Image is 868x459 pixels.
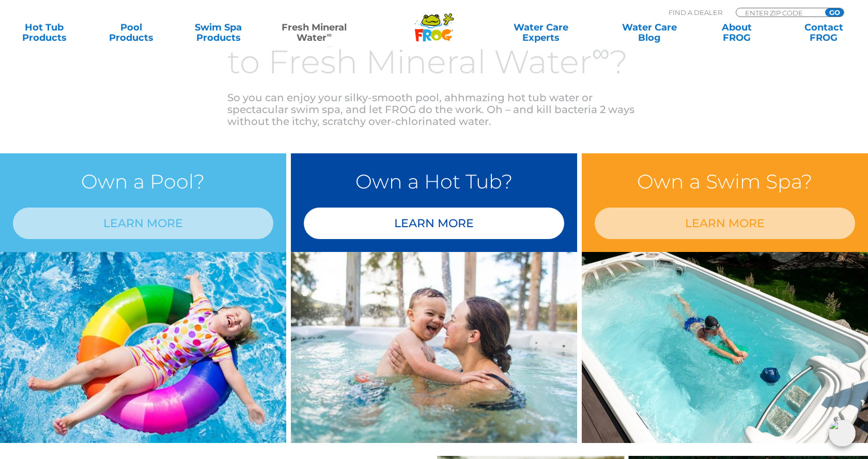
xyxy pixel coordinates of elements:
[790,22,858,43] a: ContactFROG
[13,166,273,197] h3: Own a Pool?
[227,92,641,128] p: So you can enjoy your silky-smooth pool, ahhmazing hot tub water or spectacular swim spa, and let...
[327,30,332,39] sup: ∞
[592,38,610,68] sup: ∞
[10,22,78,43] a: Hot TubProducts
[98,22,165,43] a: PoolProducts
[825,8,844,17] input: GO
[615,22,683,43] a: Water CareBlog
[13,208,273,239] a: LEARN MORE
[304,208,564,239] a: LEARN MORE
[744,8,814,17] input: Zip Code Form
[272,22,357,43] a: Fresh MineralWater∞
[595,208,855,239] a: LEARN MORE
[703,22,770,43] a: AboutFROG
[595,166,855,197] h3: Own a Swim Spa?
[582,252,868,443] img: min-water-image-3
[291,252,577,443] img: min-water-img-right
[486,22,596,43] a: Water CareExperts
[669,8,722,17] p: Find A Dealer
[829,420,856,447] img: openIcon
[227,44,641,79] h3: to Fresh Mineral Water ?
[184,22,252,43] a: Swim SpaProducts
[304,166,564,197] h3: Own a Hot Tub?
